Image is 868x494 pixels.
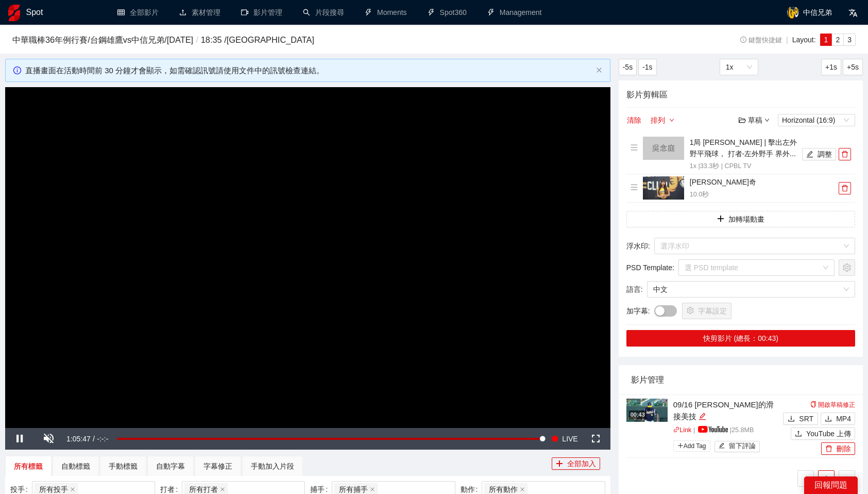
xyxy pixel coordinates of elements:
[792,36,816,44] span: Layout:
[806,151,813,159] span: edit
[673,425,780,436] p: | | 25.8 MB
[626,284,643,295] span: 語言 :
[61,460,90,472] div: 自動標籤
[303,8,344,17] a: search片段搜尋
[70,487,75,492] span: close
[825,415,832,423] span: download
[93,435,95,443] span: /
[799,413,813,424] span: SRT
[548,428,581,450] button: Seek to live, currently playing live
[836,413,851,424] span: MP4
[643,137,684,160] img: 160x90.png
[795,430,802,438] span: upload
[626,262,674,273] span: PSD Template :
[13,67,21,74] span: info-circle
[241,8,282,17] a: video-camera影片管理
[714,441,760,452] button: edit留下評論
[839,470,855,487] button: right
[650,114,675,126] button: 排列down
[824,36,828,44] span: 1
[810,401,816,407] span: copy
[669,118,674,124] span: down
[699,413,706,420] span: edit
[847,36,852,44] span: 3
[739,114,770,126] div: 草稿
[203,460,232,472] div: 字幕修正
[740,37,747,43] span: info-circle
[839,148,851,160] button: delete
[673,440,710,452] span: Add Tag
[14,460,43,472] div: 所有標籤
[109,460,138,472] div: 手動標籤
[797,470,814,487] button: left
[682,303,731,319] button: setting字幕設定
[839,259,855,276] button: setting
[791,427,855,440] button: uploadYouTube 上傳
[631,184,638,191] span: menu
[740,37,782,44] span: 鍵盤快捷鍵
[220,487,225,492] span: close
[5,428,34,450] button: Pause
[839,185,850,192] span: delete
[653,282,849,297] span: 中文
[623,61,633,73] span: -5s
[690,137,799,159] h4: 1局 [PERSON_NAME] | 擊出左外野平飛球， 打者-左外野手 界外...
[690,161,799,172] p: 1x | 33.3 秒 | CPBL TV
[783,413,818,425] button: downloadSRT
[642,61,652,73] span: -1s
[8,5,20,21] img: logo
[839,151,850,158] span: delete
[818,470,835,487] li: 1
[25,64,592,77] div: 直播畫面在活動時間前 30 分鐘才會顯示，如需確認訊號請使用文件中的訊號檢查連結。
[626,399,668,422] img: 1f062c56-61d6-405c-a3b1-3a5808616b8a.jpg
[788,415,795,423] span: download
[619,59,637,75] button: -5s
[782,114,851,126] span: Horizontal (16:9)
[847,61,859,73] span: +5s
[839,470,855,487] li: 下一頁
[626,240,650,252] span: 浮水印 :
[677,442,684,449] span: plus
[803,475,809,482] span: left
[739,117,746,124] span: folder-open
[626,305,650,317] span: 加字幕 :
[251,460,294,472] div: 手動加入片段
[556,460,563,468] span: plus
[797,470,814,487] li: 上一頁
[726,59,752,75] span: 1x
[717,215,724,223] span: plus
[836,36,840,44] span: 2
[97,435,108,443] span: -:-:-
[819,471,834,486] a: 1
[699,410,706,423] div: 編輯
[839,182,851,194] button: delete
[719,442,725,450] span: edit
[626,114,642,126] button: 清除
[821,413,855,425] button: downloadMP4
[787,6,799,19] img: avatar
[34,428,63,450] button: Unmute
[690,190,836,200] p: 10.0 秒
[428,8,467,17] a: thunderboltSpot360
[825,445,832,453] span: delete
[596,67,602,74] button: close
[844,475,850,482] span: right
[626,330,855,347] button: 快剪影片 (總長：00:43)
[673,426,692,434] a: linkLink
[690,176,836,188] h4: [PERSON_NAME]奇
[698,426,728,433] img: yt_logo_rgb_light.a676ea31.png
[5,87,610,428] div: Video Player
[638,59,656,75] button: -1s
[806,428,851,439] span: YouTube 上傳
[365,8,407,17] a: thunderboltMoments
[66,435,91,443] span: 1:05:47
[562,428,577,450] span: LIVE
[631,365,850,394] div: 影片管理
[156,460,185,472] div: 自動字幕
[179,8,220,17] a: upload素材管理
[673,399,780,423] div: 09/16 [PERSON_NAME]的滑接美技
[643,176,684,200] img: thumbnail.png
[487,8,542,17] a: thunderboltManagement
[764,118,770,123] span: down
